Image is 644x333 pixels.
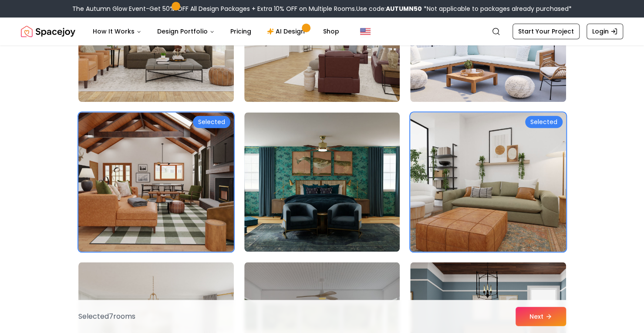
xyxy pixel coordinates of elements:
[360,26,371,37] img: United States
[21,23,75,40] img: Spacejoy Logo
[21,23,75,40] a: Spacejoy
[513,24,580,39] a: Start Your Project
[223,23,258,40] a: Pricing
[78,112,234,252] img: Room room-49
[260,23,314,40] a: AI Design
[422,4,572,13] span: *Not applicable to packages already purchased*
[386,4,422,13] b: AUTUMN50
[21,17,623,45] nav: Global
[244,112,400,252] img: Room room-50
[78,311,135,322] p: Selected 7 room s
[587,24,623,39] a: Login
[193,116,230,128] div: Selected
[86,23,148,40] button: How It Works
[525,116,563,128] div: Selected
[150,23,222,40] button: Design Portfolio
[72,4,572,13] div: The Autumn Glow Event-Get 50% OFF All Design Packages + Extra 10% OFF on Multiple Rooms.
[516,307,566,326] button: Next
[410,112,566,252] img: Room room-51
[86,23,346,40] nav: Main
[316,23,346,40] a: Shop
[356,4,422,13] span: Use code:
